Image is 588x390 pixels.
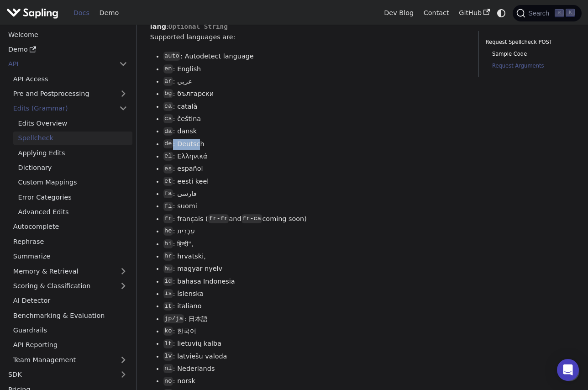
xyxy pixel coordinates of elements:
a: Pre and Postprocessing [8,87,132,100]
span: Optional String [168,23,228,30]
code: no [163,377,173,386]
li: : 日本語 [163,314,466,325]
a: Edits (Grammar) [8,102,132,115]
code: hr [163,252,173,261]
a: Error Categories [13,190,132,204]
button: Switch between dark and light mode (currently system mode) [495,6,508,20]
li: : italiano [163,301,466,312]
a: Sapling.ai [6,6,62,20]
a: Docs [68,6,94,20]
code: el [163,152,173,161]
span: Search [525,10,555,17]
a: GitHub [454,6,494,20]
a: Memory & Retrieval [8,264,132,278]
code: cs [163,114,173,123]
code: nl [163,364,173,373]
li: : dansk [163,126,466,137]
kbd: ⌘ [555,9,564,17]
strong: lang [150,23,166,30]
li: : català [163,101,466,112]
code: lt [163,339,173,348]
li: : čeština [163,114,466,125]
a: Benchmarking & Evaluation [8,309,132,322]
code: lv [163,352,173,361]
code: ko [163,327,173,336]
li: : English [163,64,466,75]
code: da [163,127,173,136]
li: : Autodetect language [163,51,466,62]
a: Rephrase [8,235,132,248]
code: jp/ja [163,314,184,323]
code: fr-fr [208,214,229,223]
code: fr [163,214,173,223]
a: Contact [419,6,454,20]
a: Request Spellcheck POST [486,38,572,47]
a: Request Arguments [492,62,568,70]
li: : norsk [163,376,466,387]
button: Expand sidebar category 'SDK' [114,368,132,381]
li: : हिन्दी", [163,239,466,250]
a: Applying Edits [13,146,132,159]
a: Spellcheck [13,132,132,145]
code: fa [163,189,173,198]
li: : español [163,163,466,174]
code: hu [163,264,173,274]
a: Guardrails [8,324,132,337]
li: : íslenska [163,289,466,300]
li: : magyar nyelv [163,264,466,274]
li: : bahasa Indonesia [163,276,466,287]
a: Welcome [3,28,132,41]
li: : عربي [163,76,466,87]
a: Dictionary [13,161,132,174]
a: Autocomplete [8,220,132,233]
code: ca [163,102,173,111]
li: : Nederlands [163,364,466,374]
a: API Access [8,72,132,85]
code: fi [163,202,173,211]
code: es [163,164,173,174]
a: Sample Code [492,50,568,58]
kbd: K [566,9,575,17]
li: : עִבְרִית [163,226,466,237]
button: Collapse sidebar category 'API' [114,58,132,71]
code: it [163,302,173,311]
div: Open Intercom Messenger [557,359,579,381]
code: fr-ca [241,214,262,223]
li: : Deutsch [163,139,466,150]
p: : Supported languages are: [150,21,466,43]
li: : български [163,89,466,100]
code: auto [163,52,181,61]
li: : latviešu valoda [163,351,466,362]
a: Demo [3,43,132,56]
a: Custom Mappings [13,176,132,189]
a: Summarize [8,250,132,263]
li: : eesti keel [163,176,466,187]
a: Dev Blog [379,6,418,20]
code: et [163,177,173,186]
code: de [163,139,173,148]
a: API Reporting [8,338,132,352]
code: he [163,227,173,236]
code: is [163,289,173,298]
button: Search (Command+K) [513,5,581,21]
a: Advanced Edits [13,206,132,219]
a: SDK [3,368,114,381]
code: hi [163,239,173,248]
a: Edits Overview [13,116,132,130]
li: : suomi [163,201,466,212]
code: id [163,277,173,286]
a: Demo [94,6,124,20]
li: : français ( and coming soon) [163,214,466,225]
a: Team Management [8,353,132,366]
a: API [3,58,114,71]
a: Scoring & Classification [8,279,132,293]
li: : hrvatski, [163,251,466,262]
li: : Ελληνικά [163,151,466,162]
a: AI Detector [8,294,132,307]
img: Sapling.ai [6,6,58,20]
li: : lietuvių kalba [163,338,466,349]
li: : 한국어 [163,326,466,337]
li: : فارسی [163,189,466,200]
code: bg [163,89,173,98]
code: ar [163,77,173,86]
